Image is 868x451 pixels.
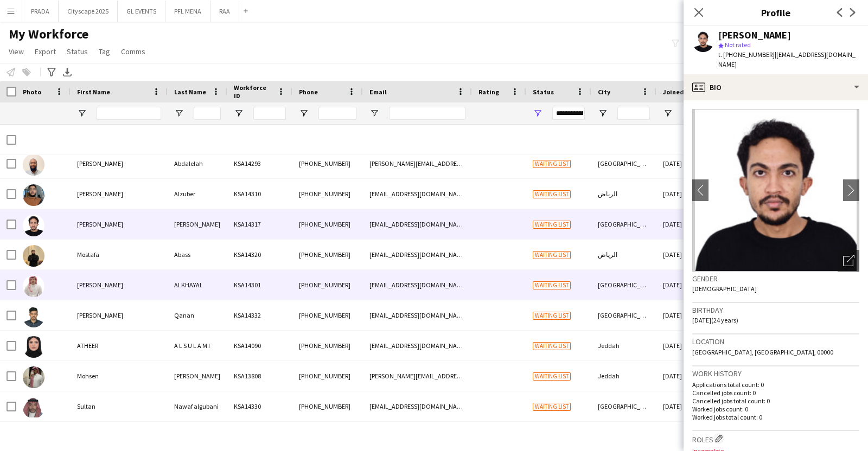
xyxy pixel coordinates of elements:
[363,270,472,300] div: [EMAIL_ADDRESS][DOMAIN_NAME]
[77,108,87,118] button: Open Filter Menu
[656,300,722,330] div: [DATE]
[591,240,656,269] div: الرياض
[67,47,88,56] span: Status
[725,41,751,49] span: Not rated
[533,88,554,96] span: Status
[292,300,363,330] div: [PHONE_NUMBER]
[23,245,44,267] img: Mostafa Abass
[4,44,28,59] a: View
[168,300,227,330] div: Qanan
[227,391,292,421] div: KSA14330
[533,108,542,118] button: Open Filter Menu
[692,433,859,444] h3: Roles
[292,391,363,421] div: [PHONE_NUMBER]
[71,331,168,360] div: ATHEER
[227,361,292,391] div: KSA13808
[299,108,309,118] button: Open Filter Menu
[533,403,571,411] span: Waiting list
[363,300,472,330] div: [EMAIL_ADDRESS][DOMAIN_NAME]
[692,413,859,421] p: Worked jobs total count: 0
[23,88,41,96] span: Photo
[656,270,722,300] div: [DATE]
[59,1,118,22] button: Cityscape 2025
[23,275,44,297] img: Omar ALKHAYAL
[533,190,571,198] span: Waiting list
[23,397,44,418] img: Sultan Nawaf algubani
[656,149,722,178] div: [DATE]
[35,47,56,56] span: Export
[234,108,244,118] button: Open Filter Menu
[292,179,363,209] div: [PHONE_NUMBER]
[692,405,859,413] p: Worked jobs count: 0
[533,281,571,289] span: Waiting list
[684,5,868,20] h3: Profile
[692,348,833,356] span: [GEOGRAPHIC_DATA], [GEOGRAPHIC_DATA], 00000
[656,240,722,269] div: [DATE]
[174,108,184,118] button: Open Filter Menu
[692,397,859,405] p: Cancelled jobs total count: 0
[369,88,387,96] span: Email
[292,361,363,391] div: [PHONE_NUMBER]
[363,391,472,421] div: [EMAIL_ADDRESS][DOMAIN_NAME]
[692,381,859,389] p: Applications total count: 0
[227,179,292,209] div: KSA14310
[253,107,286,120] input: Workforce ID Filter Input
[591,179,656,209] div: الرياض
[533,221,571,229] span: Waiting list
[617,107,650,120] input: City Filter Input
[118,1,165,22] button: GL EVENTS
[71,270,168,300] div: [PERSON_NAME]
[168,209,227,239] div: [PERSON_NAME]
[656,361,722,391] div: [DATE]
[299,88,318,96] span: Phone
[45,66,58,79] app-action-btn: Advanced filters
[71,391,168,421] div: Sultan
[692,369,859,378] h3: Work history
[30,44,60,59] a: Export
[71,149,168,178] div: [PERSON_NAME]
[656,209,722,239] div: [DATE]
[174,88,206,96] span: Last Name
[591,361,656,391] div: Jeddah
[663,108,673,118] button: Open Filter Menu
[227,149,292,178] div: KSA14293
[168,149,227,178] div: Abdalelah
[292,270,363,300] div: [PHONE_NUMBER]
[9,47,24,56] span: View
[389,107,465,120] input: Email Filter Input
[363,149,472,178] div: [PERSON_NAME][EMAIL_ADDRESS][DOMAIN_NAME]
[99,47,110,56] span: Tag
[692,305,859,315] h3: Birthday
[71,240,168,269] div: Mostafa
[363,209,472,239] div: [EMAIL_ADDRESS][DOMAIN_NAME]
[234,83,273,100] span: Workforce ID
[194,107,221,120] input: Last Name Filter Input
[663,88,684,96] span: Joined
[838,250,859,272] div: Open photos pop-in
[692,274,859,284] h3: Gender
[692,316,738,324] span: [DATE] (24 years)
[692,109,859,272] img: Crew avatar or photo
[656,179,722,209] div: [DATE]
[168,240,227,269] div: Abass
[227,209,292,239] div: KSA14317
[94,44,114,59] a: Tag
[23,366,44,388] img: Mohsen Mohsen alamoudi
[23,336,44,358] img: ATHEER A L S U L A M I
[692,389,859,397] p: Cancelled jobs count: 0
[318,107,356,120] input: Phone Filter Input
[598,88,610,96] span: City
[718,30,791,40] div: [PERSON_NAME]
[71,179,168,209] div: [PERSON_NAME]
[23,306,44,327] img: Abdulrahman Qanan
[227,331,292,360] div: KSA14090
[62,44,92,59] a: Status
[656,331,722,360] div: [DATE]
[227,240,292,269] div: KSA14320
[292,149,363,178] div: [PHONE_NUMBER]
[363,240,472,269] div: [EMAIL_ADDRESS][DOMAIN_NAME]
[117,44,150,59] a: Comms
[23,154,44,176] img: Ahmed Abdalelah
[227,300,292,330] div: KSA14332
[168,361,227,391] div: [PERSON_NAME]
